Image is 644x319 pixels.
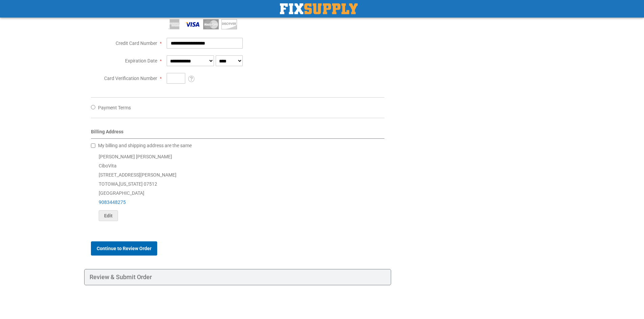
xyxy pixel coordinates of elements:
span: Credit Card Number [116,41,157,46]
button: Edit [99,210,118,221]
button: Continue to Review Order [91,241,157,256]
span: Card Verification Number [104,76,157,81]
img: MasterCard [203,19,219,29]
span: [US_STATE] [119,181,143,187]
span: My billing and shipping address are the same [98,143,192,148]
span: Edit [104,213,113,218]
span: Expiration Date [125,58,157,63]
div: [PERSON_NAME] [PERSON_NAME] CiboVita [STREET_ADDRESS][PERSON_NAME] TOTOWA , 07512 [GEOGRAPHIC_DATA] [91,152,385,221]
a: store logo [280,3,358,14]
div: Review & Submit Order [84,269,391,285]
span: Payment Terms [98,105,131,110]
div: Billing Address [91,128,385,139]
img: Discover [221,19,237,29]
img: Fix Industrial Supply [280,3,358,14]
a: 9083448275 [99,200,126,205]
span: Continue to Review Order [97,246,151,251]
img: American Express [167,19,182,29]
img: Visa [185,19,200,29]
